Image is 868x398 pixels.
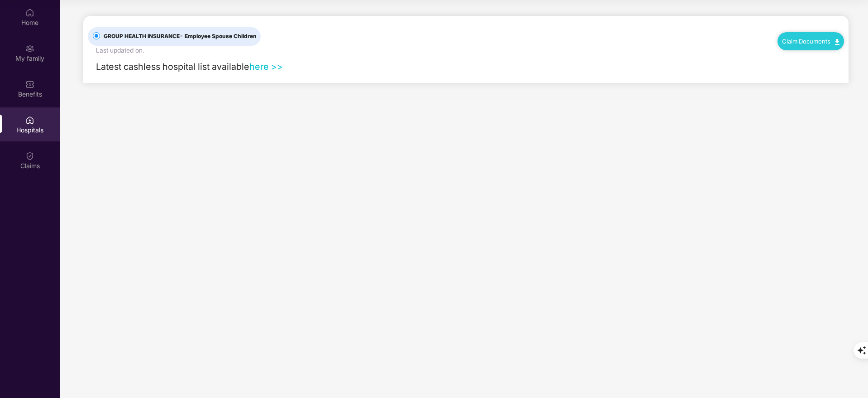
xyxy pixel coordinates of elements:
img: svg+xml;base64,PHN2ZyB4bWxucz0iaHR0cDovL3d3dy53My5vcmcvMjAwMC9zdmciIHdpZHRoPSIxMC40IiBoZWlnaHQ9Ij... [835,39,839,45]
img: svg+xml;base64,PHN2ZyBpZD0iSG9zcGl0YWxzIiB4bWxucz0iaHR0cDovL3d3dy53My5vcmcvMjAwMC9zdmciIHdpZHRoPS... [25,116,34,125]
a: Claim Documents [782,38,839,45]
a: here >> [249,61,283,72]
div: Last updated on . [96,46,144,56]
img: svg+xml;base64,PHN2ZyB3aWR0aD0iMjAiIGhlaWdodD0iMjAiIHZpZXdCb3g9IjAgMCAyMCAyMCIgZmlsbD0ibm9uZSIgeG... [25,44,34,53]
span: Latest cashless hospital list available [96,61,249,72]
img: svg+xml;base64,PHN2ZyBpZD0iSG9tZSIgeG1sbnM9Imh0dHA6Ly93d3cudzMub3JnLzIwMDAvc3ZnIiB3aWR0aD0iMjAiIG... [25,8,34,17]
span: GROUP HEALTH INSURANCE [100,32,260,41]
img: svg+xml;base64,PHN2ZyBpZD0iQmVuZWZpdHMiIHhtbG5zPSJodHRwOi8vd3d3LnczLm9yZy8yMDAwL3N2ZyIgd2lkdGg9Ij... [25,80,34,89]
span: - Employee Spouse Children [180,33,257,39]
img: svg+xml;base64,PHN2ZyBpZD0iQ2xhaW0iIHhtbG5zPSJodHRwOi8vd3d3LnczLm9yZy8yMDAwL3N2ZyIgd2lkdGg9IjIwIi... [25,151,34,160]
